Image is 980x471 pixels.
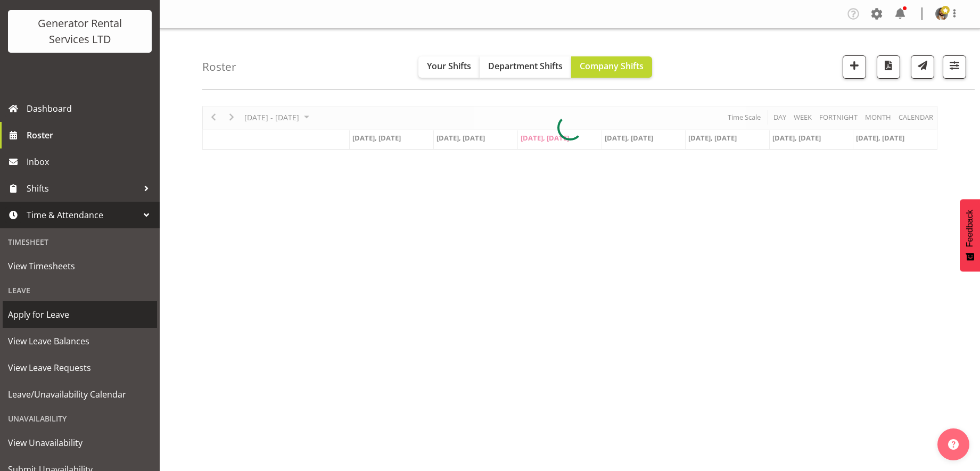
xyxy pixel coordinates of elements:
[8,360,152,376] span: View Leave Requests
[3,429,157,456] a: View Unavailability
[965,210,975,247] span: Feedback
[843,55,866,79] button: Add a new shift
[3,253,157,279] a: View Timesheets
[580,60,644,72] span: Company Shifts
[480,56,571,78] button: Department Shifts
[3,354,157,381] a: View Leave Requests
[911,55,934,79] button: Send a list of all shifts for the selected filtered period to all rostered employees.
[488,60,563,72] span: Department Shifts
[27,207,138,223] span: Time & Attendance
[8,386,152,402] span: Leave/Unavailability Calendar
[427,60,471,72] span: Your Shifts
[27,180,138,196] span: Shifts
[877,55,900,79] button: Download a PDF of the roster according to the set date range.
[27,101,154,117] span: Dashboard
[943,55,966,79] button: Filter Shifts
[3,328,157,354] a: View Leave Balances
[8,435,152,451] span: View Unavailability
[935,7,948,20] img: sean-johnstone4fef95288b34d066b2c6be044394188f.png
[19,15,141,47] div: Generator Rental Services LTD
[3,408,157,429] div: Unavailability
[8,258,152,274] span: View Timesheets
[3,301,157,328] a: Apply for Leave
[960,199,980,271] button: Feedback - Show survey
[3,231,157,253] div: Timesheet
[27,127,154,143] span: Roster
[948,439,959,450] img: help-xxl-2.png
[3,279,157,301] div: Leave
[571,56,652,78] button: Company Shifts
[8,307,152,323] span: Apply for Leave
[202,61,236,73] h4: Roster
[8,333,152,349] span: View Leave Balances
[3,381,157,408] a: Leave/Unavailability Calendar
[418,56,480,78] button: Your Shifts
[27,154,154,170] span: Inbox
